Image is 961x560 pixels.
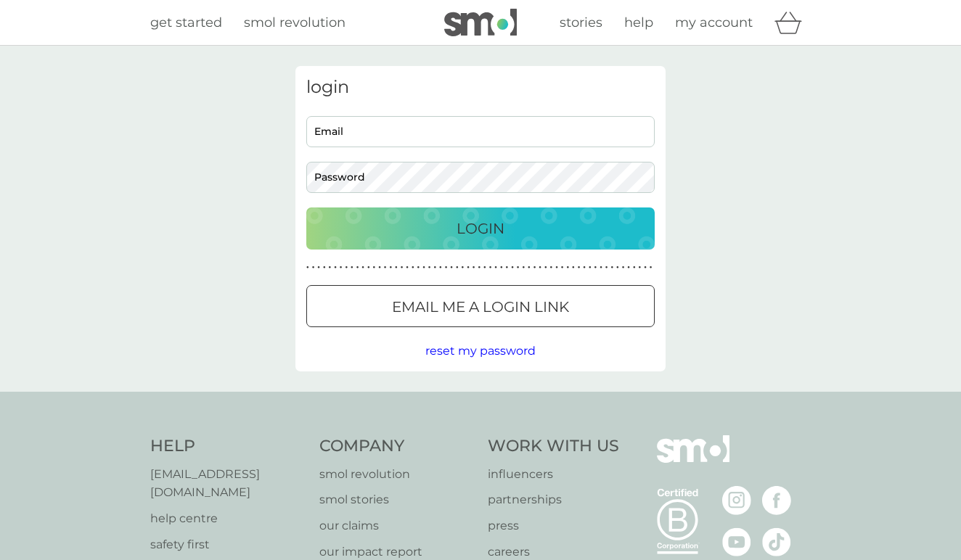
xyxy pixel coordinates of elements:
[319,465,474,484] a: smol revolution
[616,264,619,271] p: ●
[462,264,465,271] p: ●
[467,264,470,271] p: ●
[150,535,305,554] a: safety first
[610,264,613,271] p: ●
[319,490,474,509] a: smol stories
[319,435,474,458] h4: Company
[401,264,404,271] p: ●
[572,264,575,271] p: ●
[306,285,655,327] button: Email me a login link
[473,264,475,271] p: ●
[762,486,791,515] img: visit the smol Facebook page
[657,435,729,485] img: smol
[306,77,655,98] h3: login
[412,264,414,271] p: ●
[306,264,309,271] p: ●
[522,264,525,271] p: ●
[345,264,348,271] p: ●
[456,264,459,271] p: ●
[356,264,359,271] p: ●
[624,12,653,33] a: help
[488,516,619,535] a: press
[439,264,442,271] p: ●
[675,12,753,33] a: my account
[644,264,647,271] p: ●
[561,264,564,271] p: ●
[488,490,619,509] a: partnerships
[560,15,602,30] span: stories
[433,264,436,271] p: ●
[517,264,520,271] p: ●
[605,264,608,271] p: ●
[478,264,480,271] p: ●
[594,264,597,271] p: ●
[425,342,536,361] button: reset my password
[494,264,497,271] p: ●
[506,264,509,271] p: ●
[560,12,602,33] a: stories
[583,264,586,271] p: ●
[483,264,486,271] p: ●
[323,264,326,271] p: ●
[150,465,305,502] a: [EMAIL_ADDRESS][DOMAIN_NAME]
[384,264,387,271] p: ●
[624,15,653,30] span: help
[428,264,431,271] p: ●
[395,264,398,271] p: ●
[762,527,791,556] img: visit the smol Tiktok page
[722,486,751,515] img: visit the smol Instagram page
[150,12,222,33] a: get started
[550,264,553,271] p: ●
[774,8,811,37] div: basket
[589,264,592,271] p: ●
[340,264,343,271] p: ●
[488,465,619,484] a: influencers
[329,264,332,271] p: ●
[312,264,315,271] p: ●
[378,264,381,271] p: ●
[392,295,569,318] p: Email me a login link
[351,264,353,271] p: ●
[150,435,305,458] h4: Help
[425,344,536,358] span: reset my password
[555,264,558,271] p: ●
[444,9,517,36] img: smol
[373,264,376,271] p: ●
[389,264,392,271] p: ●
[244,12,345,33] a: smol revolution
[578,264,581,271] p: ●
[417,264,420,271] p: ●
[306,207,655,250] button: Login
[422,264,425,271] p: ●
[488,435,619,458] h4: Work With Us
[622,264,625,271] p: ●
[544,264,547,271] p: ●
[533,264,536,271] p: ●
[367,264,370,271] p: ●
[334,264,337,271] p: ●
[566,264,569,271] p: ●
[150,15,222,30] span: get started
[489,264,492,271] p: ●
[627,264,630,271] p: ●
[406,264,409,271] p: ●
[675,15,753,30] span: my account
[361,264,364,271] p: ●
[500,264,503,271] p: ●
[600,264,602,271] p: ●
[457,217,504,240] p: Login
[539,264,541,271] p: ●
[150,509,305,528] p: help centre
[445,264,448,271] p: ●
[528,264,531,271] p: ●
[244,15,345,30] span: smol revolution
[722,527,751,556] img: visit the smol Youtube page
[319,516,474,535] a: our claims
